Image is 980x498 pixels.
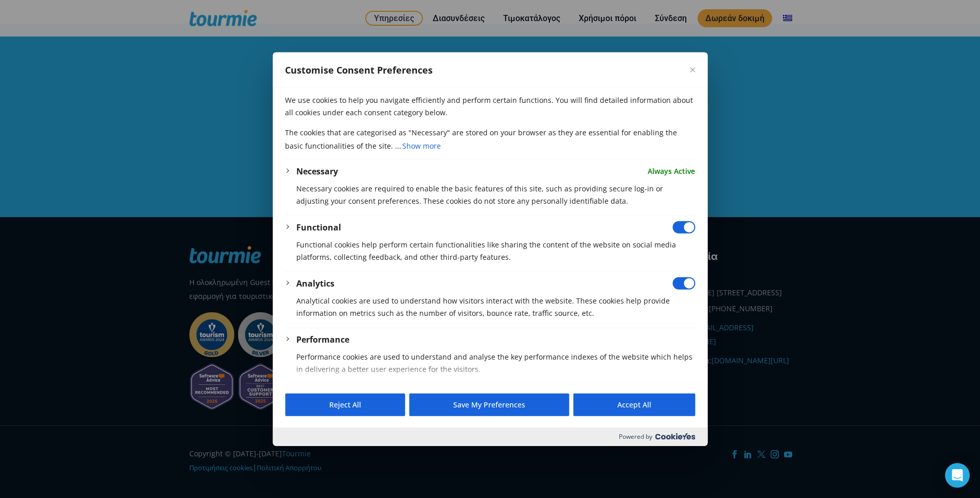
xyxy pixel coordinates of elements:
span: Always Active [648,165,695,177]
button: Reject All [285,393,405,416]
div: Open Intercom Messenger [945,463,970,488]
button: Save My Preferences [409,393,569,416]
button: Show more [401,139,442,153]
button: Close [690,67,695,73]
p: Analytical cookies are used to understand how visitors interact with the website. These cookies h... [296,295,695,319]
button: Performance [296,333,349,346]
button: Analytics [296,277,334,290]
button: Necessary [296,165,338,177]
span: Customise Consent Preferences [285,64,433,76]
p: We use cookies to help you navigate efficiently and perform certain functions. You will find deta... [285,94,695,119]
button: Functional [296,221,341,234]
p: The cookies that are categorised as "Necessary" are stored on your browser as they are essential ... [285,127,695,153]
input: Disable Analytics [672,277,695,290]
div: Powered by [273,427,707,446]
p: Functional cookies help perform certain functionalities like sharing the content of the website o... [296,239,695,263]
button: Accept All [573,393,695,416]
input: Disable Functional [672,221,695,234]
p: Necessary cookies are required to enable the basic features of this site, such as providing secur... [296,183,695,207]
p: Performance cookies are used to understand and analyse the key performance indexes of the website... [296,351,695,376]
